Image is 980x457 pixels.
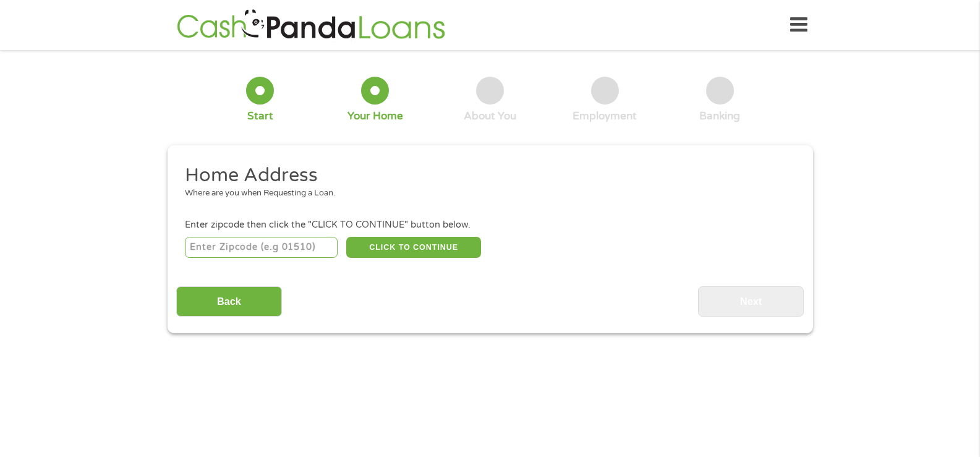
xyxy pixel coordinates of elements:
div: About You [464,109,516,123]
div: Start [247,109,273,123]
div: Employment [573,109,637,123]
div: Your Home [347,109,403,123]
button: CLICK TO CONTINUE [346,237,481,258]
input: Back [176,286,282,317]
h2: Home Address [185,163,786,188]
input: Next [698,286,804,317]
div: Enter zipcode then click the "CLICK TO CONTINUE" button below. [185,218,795,232]
div: Banking [699,109,740,123]
input: Enter Zipcode (e.g 01510) [185,237,338,258]
div: Where are you when Requesting a Loan. [185,187,786,200]
img: GetLoanNow Logo [173,7,449,43]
